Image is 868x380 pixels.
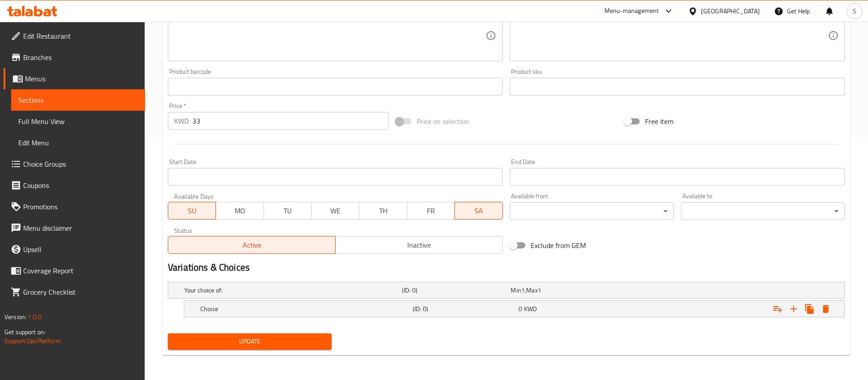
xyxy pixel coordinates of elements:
[4,311,26,323] span: Version:
[172,239,332,252] span: Active
[339,239,499,252] span: Inactive
[417,116,469,127] span: Price on selection
[175,336,324,347] span: Update
[18,137,138,148] span: Edit Menu
[510,78,844,96] input: Please enter product sku
[23,244,138,255] span: Upsell
[454,202,503,220] button: SA
[168,282,844,298] div: Expand
[18,95,138,105] span: Sections
[4,68,145,89] a: Menus
[219,204,260,217] span: MO
[4,217,145,239] a: Menu disclaimer
[184,286,398,295] h5: Your choice of:
[458,204,499,217] span: SA
[531,240,586,251] span: Exclude from GEM
[538,284,541,296] span: 1
[510,202,673,220] div: ​
[18,116,138,127] span: Full Menu View
[200,304,409,313] h5: Choice
[4,281,145,303] a: Grocery Checklist
[4,239,145,260] a: Upsell
[4,47,145,68] a: Branches
[407,202,455,220] button: FR
[802,301,818,317] button: Clone new choice
[413,304,515,313] h5: (ID: 0)
[526,284,537,296] span: Max
[402,286,507,295] h5: (ID: 0)
[519,303,522,315] span: 0
[168,236,336,254] button: Active
[172,204,212,217] span: SU
[192,112,389,130] input: Please enter price
[4,196,145,217] a: Promotions
[4,335,61,347] a: Support.OpsPlatform
[264,202,312,220] button: TU
[681,202,845,220] div: ​
[23,287,138,297] span: Grocery Checklist
[168,261,845,274] h2: Variations & Choices
[23,265,138,276] span: Coverage Report
[335,236,503,254] button: Inactive
[853,6,856,16] span: S
[524,303,537,315] span: KWD
[521,284,525,296] span: 1
[168,333,332,350] button: Update
[268,204,308,217] span: TU
[786,301,802,317] button: Add new choice
[168,78,503,96] input: Please enter product barcode
[770,301,786,317] button: Add choice group
[4,25,145,47] a: Edit Restaurant
[701,6,760,16] div: [GEOGRAPHIC_DATA]
[168,202,216,220] button: SU
[4,260,145,281] a: Coverage Report
[174,116,189,126] p: KWD
[315,204,356,217] span: WE
[818,301,834,317] button: Delete Choice
[11,89,145,111] a: Sections
[23,52,138,63] span: Branches
[645,116,673,127] span: Free item
[511,286,616,295] div: ,
[184,301,844,317] div: Expand
[363,204,403,217] span: TH
[11,111,145,132] a: Full Menu View
[11,132,145,153] a: Edit Menu
[411,204,451,217] span: FR
[23,223,138,233] span: Menu disclaimer
[511,284,521,296] span: Min
[215,202,264,220] button: MO
[4,153,145,175] a: Choice Groups
[311,202,359,220] button: WE
[359,202,407,220] button: TH
[23,201,138,212] span: Promotions
[23,159,138,169] span: Choice Groups
[4,326,45,338] span: Get support on:
[604,6,659,16] div: Menu-management
[25,73,138,84] span: Menus
[4,175,145,196] a: Coupons
[28,311,41,323] span: 1.0.0
[23,180,138,191] span: Coupons
[23,31,138,41] span: Edit Restaurant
